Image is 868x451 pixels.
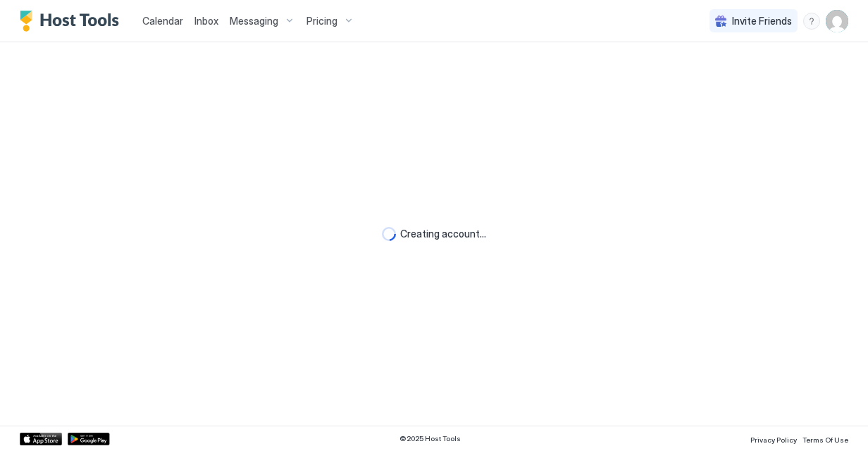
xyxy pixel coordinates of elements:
[230,15,278,27] span: Messaging
[306,15,337,27] span: Pricing
[750,431,797,446] a: Privacy Policy
[802,435,848,444] span: Terms Of Use
[194,15,218,27] span: Inbox
[400,228,486,240] span: Creating account...
[142,13,183,28] a: Calendar
[750,435,797,444] span: Privacy Policy
[732,15,792,27] span: Invite Friends
[802,431,848,446] a: Terms Of Use
[20,433,62,445] a: App Store
[382,227,396,241] div: loading
[68,433,110,445] a: Google Play Store
[399,434,461,443] span: © 2025 Host Tools
[194,13,218,28] a: Inbox
[142,15,183,27] span: Calendar
[803,13,820,30] div: menu
[826,10,848,32] div: User profile
[20,11,125,32] a: Host Tools Logo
